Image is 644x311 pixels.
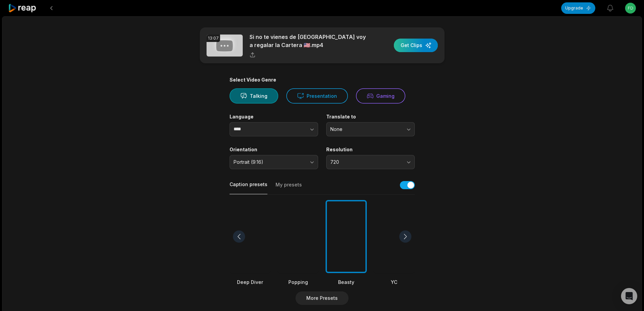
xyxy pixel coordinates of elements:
button: Talking [230,88,278,104]
button: Upgrade [561,2,595,14]
button: Get Clips [394,39,438,52]
button: 720 [326,155,415,169]
button: More Presets [295,291,349,305]
span: None [330,126,401,132]
div: Deep Diver [230,279,271,286]
div: Beasty [326,279,367,286]
button: My presets [276,181,302,194]
button: Portrait (9:16) [230,155,318,169]
div: Popping [278,279,319,286]
label: Orientation [230,147,318,153]
div: Select Video Genre [230,77,415,83]
label: Translate to [326,114,415,120]
p: Si no te vienes de [GEOGRAPHIC_DATA] voy a regalar la Cartera 🇺🇸.mp4 [249,33,366,49]
div: 13:07 [207,35,220,42]
button: Caption presets [230,181,267,194]
label: Resolution [326,147,415,153]
button: None [326,122,415,136]
span: 720 [330,159,401,165]
div: Open Intercom Messenger [621,288,637,304]
span: Portrait (9:16) [234,159,305,165]
button: Presentation [286,88,348,104]
button: Gaming [356,88,405,104]
label: Language [230,114,318,120]
div: YC [374,279,415,286]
